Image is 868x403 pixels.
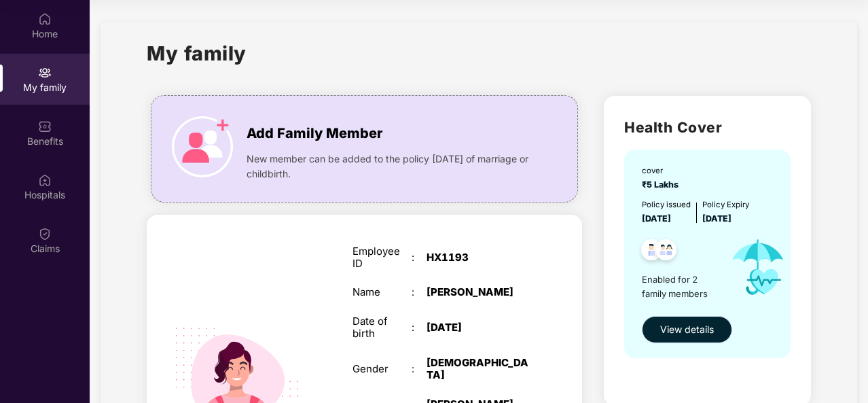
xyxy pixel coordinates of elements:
span: View details [660,322,714,337]
span: ₹5 Lakhs [642,179,683,190]
div: Date of birth [352,315,412,340]
span: [DATE] [702,213,731,224]
h2: Health Cover [624,116,790,139]
div: [DATE] [427,321,530,334]
div: : [412,363,427,375]
span: Add Family Member [247,123,382,144]
img: svg+xml;base64,PHN2ZyBpZD0iSG9tZSIgeG1sbnM9Imh0dHA6Ly93d3cudzMub3JnLzIwMDAvc3ZnIiB3aWR0aD0iMjAiIG... [38,12,52,26]
div: Policy issued [642,198,691,211]
img: icon [172,116,233,177]
img: svg+xml;base64,PHN2ZyBpZD0iQmVuZWZpdHMiIHhtbG5zPSJodHRwOi8vd3d3LnczLm9yZy8yMDAwL3N2ZyIgd2lkdGg9Ij... [38,120,52,133]
div: : [412,321,427,334]
img: svg+xml;base64,PHN2ZyB3aWR0aD0iMjAiIGhlaWdodD0iMjAiIHZpZXdCb3g9IjAgMCAyMCAyMCIgZmlsbD0ibm9uZSIgeG... [38,66,52,80]
img: svg+xml;base64,PHN2ZyB4bWxucz0iaHR0cDovL3d3dy53My5vcmcvMjAwMC9zdmciIHdpZHRoPSI0OC45NDMiIGhlaWdodD... [635,235,668,268]
div: Name [352,286,412,298]
span: New member can be added to the policy [DATE] of marriage or childbirth. [247,152,535,181]
img: svg+xml;base64,PHN2ZyBpZD0iQ2xhaW0iIHhtbG5zPSJodHRwOi8vd3d3LnczLm9yZy8yMDAwL3N2ZyIgd2lkdGg9IjIwIi... [38,227,52,241]
h1: My family [147,38,247,69]
div: Policy Expiry [702,198,749,211]
div: [PERSON_NAME] [427,286,530,298]
div: Gender [352,363,412,375]
img: svg+xml;base64,PHN2ZyBpZD0iSG9zcGl0YWxzIiB4bWxucz0iaHR0cDovL3d3dy53My5vcmcvMjAwMC9zdmciIHdpZHRoPS... [38,173,52,187]
span: [DATE] [642,213,671,224]
div: : [412,286,427,298]
div: Employee ID [352,245,412,270]
img: svg+xml;base64,PHN2ZyB4bWxucz0iaHR0cDovL3d3dy53My5vcmcvMjAwMC9zdmciIHdpZHRoPSI0OC45MTUiIGhlaWdodD... [649,235,683,268]
img: icon [720,226,797,309]
span: Enabled for 2 family members [642,273,720,300]
div: : [412,251,427,264]
div: cover [642,164,683,177]
div: HX1193 [427,251,530,264]
div: [DEMOGRAPHIC_DATA] [427,357,530,381]
button: View details [642,316,732,343]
